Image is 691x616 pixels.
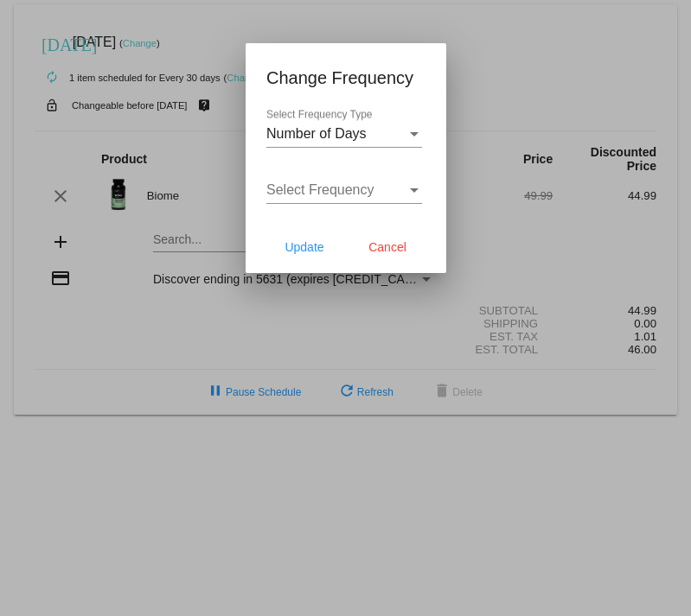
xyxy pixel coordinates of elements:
mat-select: Select Frequency Type [266,126,422,142]
button: Update [266,232,342,263]
h1: Change Frequency [266,64,425,92]
span: Cancel [368,240,406,254]
button: Cancel [349,232,425,263]
span: Number of Days [266,126,367,141]
span: Update [285,240,323,254]
span: Select Frequency [266,182,374,197]
mat-select: Select Frequency [266,182,422,198]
